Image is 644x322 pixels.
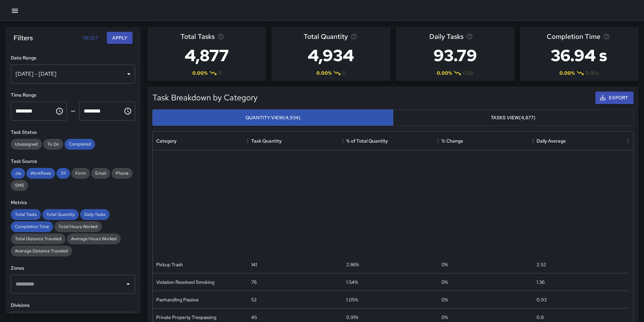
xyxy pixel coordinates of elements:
div: Total Tasks [11,209,41,220]
div: 45 [251,314,257,321]
div: Task Quantity [248,131,343,150]
div: % Change [442,131,463,150]
h6: Time Range [11,92,135,99]
span: 0 [342,70,345,76]
div: Daily Average [533,131,628,150]
div: To Do [43,139,63,150]
h6: Filters [14,32,33,43]
svg: Average time taken to complete tasks in the selected period, compared to the previous period. [603,33,610,40]
div: % Change [438,131,533,150]
div: Total Quantity [42,209,79,220]
div: 0.8 [536,314,544,321]
span: Phone [112,170,133,176]
span: Average Hours Worked [67,236,121,242]
span: Completion Time [11,224,53,229]
span: Total Distance Traveled [11,236,66,242]
span: Workflows [26,170,55,176]
div: 76 [251,279,257,286]
svg: Average number of tasks per day in the selected period, compared to the previous period. [466,33,473,40]
button: Reset [80,32,101,44]
span: 0.00 s [586,70,599,76]
span: 0.00 % [437,70,452,76]
button: Choose time, selected time is 12:00 AM [53,104,66,118]
div: 1.54% [346,279,358,286]
div: Unassigned [11,139,42,150]
div: 0.91% [346,314,358,321]
h3: 4,934 [304,42,358,69]
div: 1.36 [536,279,545,286]
span: Total Tasks [181,31,215,42]
div: [DATE] - [DATE] [11,65,135,83]
h6: Divisions [11,302,135,309]
div: Violation Resolved Smoking [156,279,214,286]
span: Form [71,170,90,176]
div: Category [153,131,248,150]
span: 0 % [442,314,448,321]
h6: Task Source [11,158,135,165]
div: Average Hours Worked [67,233,121,244]
button: Apply [107,32,133,44]
div: % of Total Quantity [343,131,438,150]
span: Email [91,170,110,176]
div: Total Distance Traveled [11,233,66,244]
span: Completed [65,141,95,147]
div: Completion Time [11,221,53,232]
svg: Total number of tasks in the selected period, compared to the previous period. [217,33,224,40]
h6: Date Range [11,54,135,62]
div: 2.86% [346,261,359,268]
div: Private Property Trespassing [156,314,216,321]
div: 52 [251,296,257,303]
span: 0 [218,70,221,76]
button: Tasks View(4,877) [393,109,634,126]
div: 141 [251,261,257,268]
div: Email [91,168,110,179]
div: % of Total Quantity [346,131,388,150]
button: Choose time, selected time is 11:59 PM [121,104,135,118]
span: Daily Tasks [80,212,110,217]
span: To Do [43,141,63,147]
span: 0.00 [463,70,473,76]
span: 0.00 % [316,70,332,76]
span: Jia [11,170,25,176]
button: Quantity View(4,934) [152,109,393,126]
span: 0.00 % [192,70,208,76]
span: Total Quantity [42,212,79,217]
div: Jia [11,168,25,179]
span: 0 % [442,296,448,303]
div: Category [156,131,176,150]
span: Total Hours Worked [54,224,102,229]
h6: Zones [11,265,135,272]
span: Unassigned [11,141,42,147]
div: Panhandling Passive [156,296,199,303]
h3: 4,877 [181,42,233,69]
div: Task Quantity [251,131,282,150]
h6: Task Status [11,129,135,136]
h3: 36.94 s [547,42,612,69]
div: Daily Average [536,131,566,150]
span: 0.00 % [559,70,575,76]
div: SMS [11,180,28,191]
h3: 93.79 [429,42,481,69]
div: Pickup Trash [156,261,183,268]
span: 0 % [442,279,448,286]
div: Daily Tasks [80,209,110,220]
div: Average Distance Traveled [11,246,72,256]
span: SMS [11,182,28,188]
span: 0 % [442,261,448,268]
div: 0.93 [536,296,547,303]
h6: Metrics [11,199,135,206]
span: Average Distance Traveled [11,248,72,254]
svg: Total task quantity in the selected period, compared to the previous period. [351,33,357,40]
div: Completed [65,139,95,150]
span: Total Tasks [11,212,41,217]
div: 1.05% [346,296,358,303]
span: Completion Time [547,31,600,42]
div: 2.52 [536,261,546,268]
span: Total Quantity [304,31,348,42]
div: Phone [112,168,133,179]
span: 311 [56,170,70,176]
div: Form [71,168,90,179]
span: Daily Tasks [429,31,463,42]
div: Total Hours Worked [54,221,102,232]
h5: Task Breakdown by Category [152,92,593,103]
